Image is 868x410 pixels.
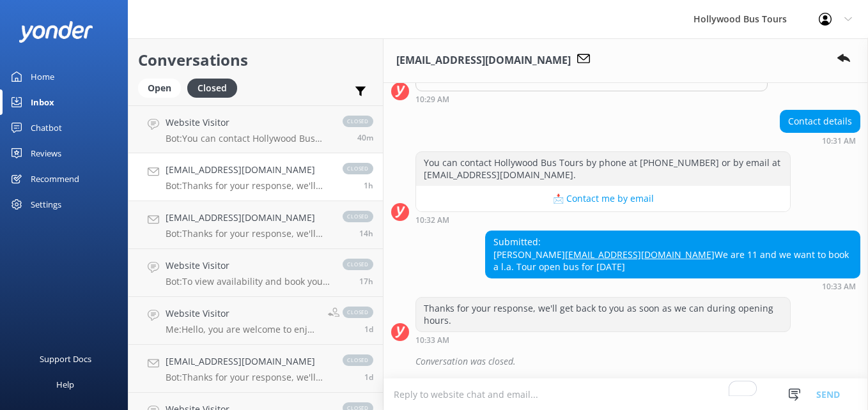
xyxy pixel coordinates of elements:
span: 10:33am 17-Aug-2025 (UTC -07:00) America/Tijuana [364,180,373,191]
p: Bot: To view availability and book your bus tour online, click [URL][DOMAIN_NAME]. [166,276,330,287]
a: Open [138,80,187,95]
h4: [EMAIL_ADDRESS][DOMAIN_NAME] [166,211,330,225]
a: [EMAIL_ADDRESS][DOMAIN_NAME]Bot:Thanks for your response, we'll get back to you as soon as we can... [128,345,383,393]
h4: Website Visitor [166,116,330,130]
div: Thanks for your response, we'll get back to you as soon as we can during opening hours. [416,298,790,331]
div: Inbox [31,89,54,115]
strong: 10:29 AM [415,96,449,103]
img: yonder-white-logo.png [19,21,93,42]
div: Settings [31,192,61,217]
span: 10:20am 16-Aug-2025 (UTC -07:00) America/Tijuana [364,324,373,335]
p: Bot: Thanks for your response, we'll get back to you as soon as we can during opening hours. [166,372,330,383]
span: closed [343,116,373,127]
div: Closed [187,79,237,98]
div: Reviews [31,140,61,166]
p: Bot: Thanks for your response, we'll get back to you as soon as we can during opening hours. [166,180,330,192]
div: Chatbot [31,115,62,140]
span: closed [343,211,373,222]
strong: 10:32 AM [415,216,449,224]
div: 10:33am 17-Aug-2025 (UTC -07:00) America/Tijuana [415,335,791,344]
div: Recommend [31,166,79,192]
div: Contact details [780,110,860,132]
div: Open [138,79,181,98]
textarea: To enrich screen reader interactions, please activate Accessibility in Grammarly extension settings [384,379,868,410]
a: [EMAIL_ADDRESS][DOMAIN_NAME] [565,248,715,261]
p: Me: Hello, you are welcome to enjoy an adult beverage on board. Please be respectful of all passe... [166,324,318,335]
div: Support Docs [40,346,91,372]
a: Website VisitorMe:Hello, you are welcome to enjoy an adult beverage on board. Please be respectfu... [128,297,383,345]
span: 06:22am 16-Aug-2025 (UTC -07:00) America/Tijuana [364,372,373,383]
div: 10:33am 17-Aug-2025 (UTC -07:00) America/Tijuana [485,282,860,291]
span: closed [343,354,373,366]
span: 06:08pm 16-Aug-2025 (UTC -07:00) America/Tijuana [359,276,373,287]
span: closed [343,307,373,318]
span: 11:14am 17-Aug-2025 (UTC -07:00) America/Tijuana [357,132,373,143]
div: 10:29am 17-Aug-2025 (UTC -07:00) America/Tijuana [415,95,768,103]
h4: [EMAIL_ADDRESS][DOMAIN_NAME] [166,163,330,177]
div: 10:32am 17-Aug-2025 (UTC -07:00) America/Tijuana [415,215,791,224]
a: [EMAIL_ADDRESS][DOMAIN_NAME]Bot:Thanks for your response, we'll get back to you as soon as we can... [128,153,383,201]
span: closed [343,163,373,174]
a: Website VisitorBot:To view availability and book your bus tour online, click [URL][DOMAIN_NAME].c... [128,249,383,297]
div: Conversation was closed. [415,351,860,372]
strong: 10:33 AM [822,283,856,291]
a: [EMAIL_ADDRESS][DOMAIN_NAME]Bot:Thanks for your response, we'll get back to you as soon as we can... [128,201,383,249]
div: Home [31,64,54,89]
div: Submitted: [PERSON_NAME] We are 11 and we want to book a l.a. Tour open bus for [DATE] [486,231,860,278]
h4: Website Visitor [166,307,318,321]
div: 2025-08-17T17:52:38.371 [391,351,860,372]
h4: Website Visitor [166,259,330,273]
button: 📩 Contact me by email [416,186,790,211]
a: Website VisitorBot:You can contact Hollywood Bus Tours by phone at [PHONE_NUMBER] or by email at ... [128,105,383,153]
h3: [EMAIL_ADDRESS][DOMAIN_NAME] [396,52,571,69]
h2: Conversations [138,48,373,72]
p: Bot: You can contact Hollywood Bus Tours by phone at [PHONE_NUMBER] or by email at [EMAIL_ADDRESS... [166,133,330,144]
div: Help [56,372,74,397]
a: Closed [187,80,244,95]
h4: [EMAIL_ADDRESS][DOMAIN_NAME] [166,354,330,368]
div: You can contact Hollywood Bus Tours by phone at [PHONE_NUMBER] or by email at [EMAIL_ADDRESS][DOM... [416,152,790,186]
p: Bot: Thanks for your response, we'll get back to you as soon as we can during opening hours. [166,228,330,239]
strong: 10:33 AM [415,337,449,344]
div: 10:31am 17-Aug-2025 (UTC -07:00) America/Tijuana [780,136,860,145]
strong: 10:31 AM [822,137,856,145]
span: closed [343,259,373,270]
span: 09:11pm 16-Aug-2025 (UTC -07:00) America/Tijuana [359,228,373,239]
